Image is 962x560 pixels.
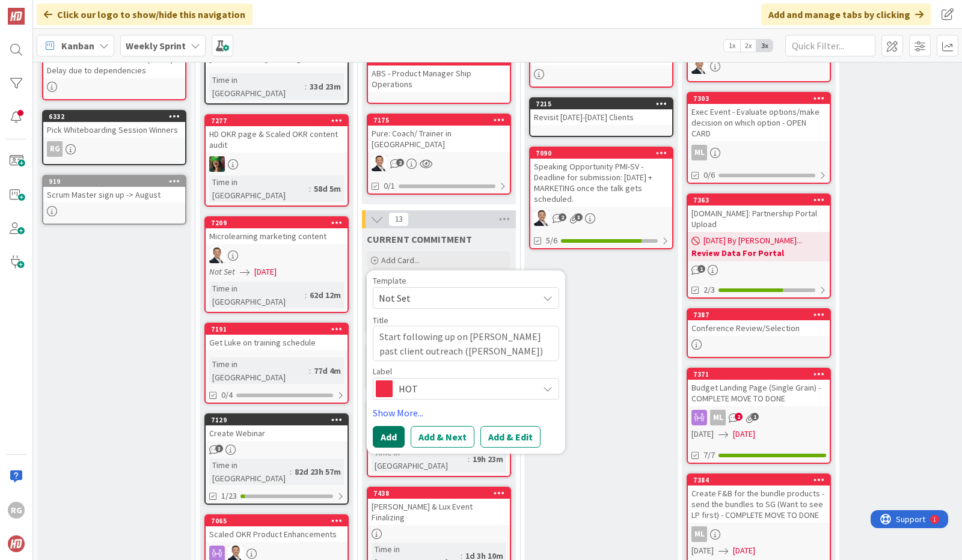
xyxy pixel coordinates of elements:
div: Revisit [DATE]-[DATE] Clients [530,109,672,125]
span: 5/6 [546,234,557,247]
textarea: Start following up on [PERSON_NAME] past client outreach ([PERSON_NAME]) [373,326,559,361]
div: 33d 23m [307,80,344,93]
span: [DATE] [254,266,277,278]
span: [DATE] [733,544,755,557]
div: 7215 [536,100,672,108]
a: Text enablement in place for public classes to include referrals (Verse) Delay due to dependencies [42,29,186,100]
div: ML [688,145,830,160]
div: Exec Event - Evaluate options/make decision on which option - OPEN CARD [688,104,830,141]
div: 7363 [688,195,830,205]
span: 1 [751,413,759,421]
span: 2 [735,413,743,421]
div: 7371 [688,369,830,380]
div: 6332 [49,112,185,121]
div: Time in [GEOGRAPHIC_DATA] [209,358,309,384]
a: Show More... [373,406,559,420]
div: 7384 [693,476,830,484]
span: : [305,80,307,93]
img: SL [691,58,707,74]
label: Title [373,315,388,326]
div: RG [8,502,25,519]
span: 1 [697,265,705,273]
span: : [290,465,292,478]
div: 7303 [688,93,830,104]
div: 919 [49,177,185,186]
div: 7277HD OKR page & Scaled OKR content audit [206,115,348,153]
span: 2x [740,40,756,52]
span: HOT [399,380,532,397]
img: avatar [8,535,25,552]
div: Time in [GEOGRAPHIC_DATA] [209,458,290,485]
div: 7303Exec Event - Evaluate options/make decision on which option - OPEN CARD [688,93,830,141]
span: [DATE] [733,428,755,440]
a: 7277HD OKR page & Scaled OKR content auditSLTime in [GEOGRAPHIC_DATA]:58d 5m [204,114,349,207]
div: 7384 [688,475,830,485]
span: [DATE] By [PERSON_NAME]... [703,234,802,247]
div: 7303 [693,94,830,103]
span: 0/6 [703,169,715,181]
div: 7191Get Luke on training schedule [206,324,348,350]
div: 7277 [206,115,348,126]
a: 919Scrum Master sign up -> August [42,175,186,225]
div: 7191 [206,324,348,335]
span: [DATE] [691,428,714,440]
a: 7387Conference Review/Selection [687,308,831,358]
a: 6332Pick Whiteboarding Session WinnersRG [42,110,186,165]
div: 7363[DOMAIN_NAME]: Partnership Portal Upload [688,195,830,232]
span: Support [25,2,55,16]
div: Scaled OKR Product Enhancements [206,526,348,542]
div: 7065Scaled OKR Product Enhancements [206,516,348,542]
a: 7090Speaking Opportunity PMI-SV - Deadline for submission: [DATE] + MARKETING once the talk gets ... [529,147,673,249]
div: 82d 23h 57m [292,465,344,478]
span: 0/4 [221,389,233,401]
div: SL [368,156,510,171]
div: 7129Create Webinar [206,415,348,441]
a: 7386ABS - Product Manager Ship Operations [367,53,511,104]
div: 7175Pure: Coach/ Trainer in [GEOGRAPHIC_DATA] [368,115,510,152]
div: 7363 [693,196,830,204]
div: 919 [43,176,185,187]
div: 7209 [206,218,348,228]
div: 7090 [530,148,672,159]
div: Time in [GEOGRAPHIC_DATA] [209,73,305,100]
div: ML [688,526,830,542]
div: SL [530,210,672,226]
a: 7191Get Luke on training scheduleTime in [GEOGRAPHIC_DATA]:77d 4m0/4 [204,323,349,404]
div: 6332 [43,111,185,122]
span: : [305,288,307,302]
span: Label [373,367,392,376]
div: Add and manage tabs by clicking [761,4,931,25]
div: 7387 [688,309,830,320]
button: Add [373,426,405,448]
div: Create F&B for the bundle products - send the bundles to SG (Want to see LP first) - COMPLETE MOV... [688,485,830,523]
div: Time in [GEOGRAPHIC_DATA] [372,446,468,472]
div: 7129 [211,416,348,424]
div: Time in [GEOGRAPHIC_DATA] [209,282,305,308]
a: [PERSON_NAME]: OKR/ Agile CoachTime in [GEOGRAPHIC_DATA]:33d 23m [204,38,349,105]
div: Pick Whiteboarding Session Winners [43,122,185,138]
div: Time in [GEOGRAPHIC_DATA] [209,175,309,202]
input: Quick Filter... [785,35,875,56]
div: [DOMAIN_NAME]: Partnership Portal Upload [688,205,830,232]
div: 919Scrum Master sign up -> August [43,176,185,202]
span: : [309,364,311,377]
span: Add Card... [381,255,420,266]
div: 7175 [368,115,510,126]
div: 7175 [373,116,510,124]
div: ML [691,526,707,542]
span: 2 [559,213,566,221]
a: 7303Exec Event - Evaluate options/make decision on which option - OPEN CARDML0/6 [687,92,831,184]
div: ML [688,410,830,425]
span: Not Set [379,290,529,306]
div: 7065 [206,516,348,526]
div: 7090Speaking Opportunity PMI-SV - Deadline for submission: [DATE] + MARKETING once the talk gets ... [530,148,672,207]
span: 13 [388,212,409,227]
span: 0/1 [384,180,395,192]
img: SL [209,248,225,263]
div: 62d 12m [307,288,344,302]
div: 58d 5m [311,182,344,195]
span: Template [373,276,406,285]
a: 7129Create WebinarTime in [GEOGRAPHIC_DATA]:82d 23h 57m1/23 [204,413,349,505]
div: 7129 [206,415,348,425]
div: 7384Create F&B for the bundle products - send the bundles to SG (Want to see LP first) - COMPLETE... [688,475,830,523]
